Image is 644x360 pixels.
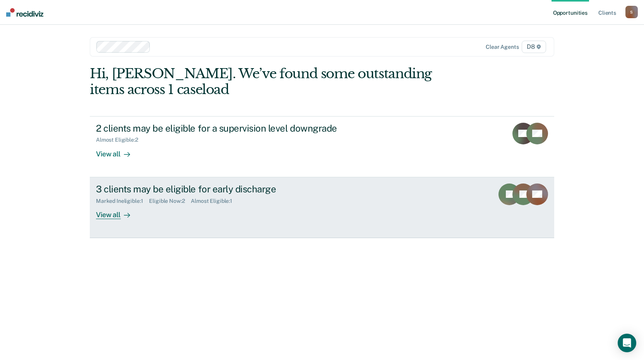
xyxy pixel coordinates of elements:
div: Clear agents [486,44,519,50]
div: Hi, [PERSON_NAME]. We’ve found some outstanding items across 1 caseload [90,66,461,98]
div: View all [96,204,139,219]
div: Almost Eligible : 2 [96,137,144,143]
a: 3 clients may be eligible for early dischargeMarked Ineligible:1Eligible Now:2Almost Eligible:1Vi... [90,177,554,238]
div: View all [96,143,139,158]
div: 3 clients may be eligible for early discharge [96,183,368,195]
button: S [625,6,638,18]
div: Eligible Now : 2 [149,198,191,204]
div: Marked Ineligible : 1 [96,198,149,204]
div: Open Intercom Messenger [618,334,636,352]
img: Recidiviz [6,8,43,17]
div: 2 clients may be eligible for a supervision level downgrade [96,123,368,134]
span: D8 [522,41,546,53]
a: 2 clients may be eligible for a supervision level downgradeAlmost Eligible:2View all [90,116,554,177]
div: Almost Eligible : 1 [191,198,238,204]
